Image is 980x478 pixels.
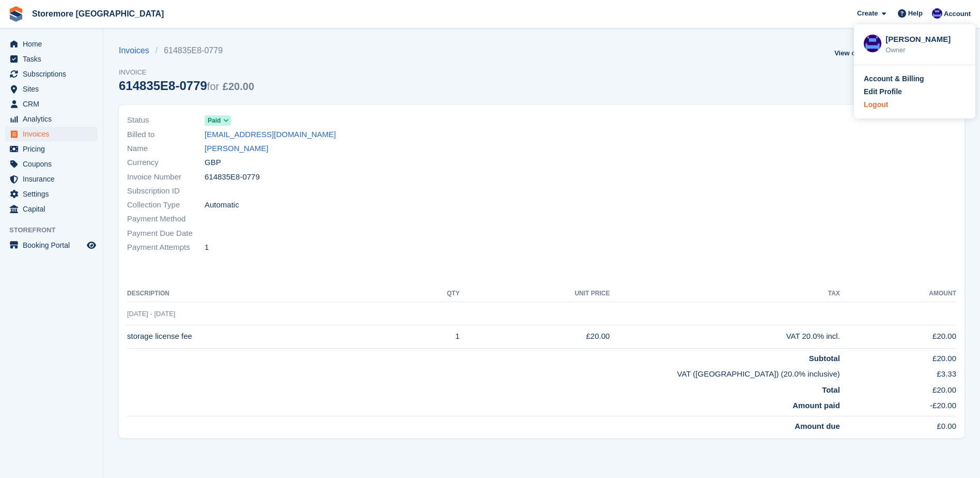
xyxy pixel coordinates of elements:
img: stora-icon-8386f47178a22dfd0bd8f6a31ec36ba5ce8667c1dd55bd0f319d3a0aa187defe.svg [8,6,24,22]
a: menu [5,127,98,141]
span: GBP [205,157,221,169]
span: Booking Portal [23,238,85,252]
a: menu [5,142,98,156]
span: Settings [23,187,85,201]
a: menu [5,112,98,126]
a: Logout [864,99,966,110]
th: Amount [840,286,956,302]
td: £20.00 [840,325,956,348]
th: Unit Price [460,286,610,302]
a: Account & Billing [864,73,966,84]
span: Capital [23,202,85,216]
img: Angela [864,35,881,52]
span: Tasks [23,52,85,66]
span: [DATE] - [DATE] [127,310,175,318]
th: QTY [405,286,459,302]
td: storage license fee [127,325,405,348]
a: Storemore [GEOGRAPHIC_DATA] [28,5,168,22]
a: menu [5,157,98,171]
span: Invoice Number [127,171,205,183]
span: Help [908,8,923,19]
a: menu [5,37,98,51]
span: CRM [23,97,85,111]
span: Payment Due Date [127,228,205,240]
a: Edit Profile [864,86,966,97]
th: Tax [610,286,839,302]
div: VAT 20.0% incl. [610,331,839,342]
span: Account [944,9,971,19]
span: Automatic [205,199,239,211]
span: Invoice [119,67,254,78]
a: menu [5,172,98,186]
a: Invoices [119,44,155,57]
a: menu [5,52,98,66]
div: Edit Profile [864,86,902,97]
td: £0.00 [840,416,956,432]
td: 1 [405,325,459,348]
span: Currency [127,157,205,169]
img: Angela [932,8,942,19]
span: Payment Attempts [127,242,205,253]
span: Pricing [23,142,85,156]
a: menu [5,82,98,96]
span: 614835E8-0779 [205,171,260,183]
a: View on Stripe [830,44,884,62]
span: Sites [23,82,85,96]
strong: Amount paid [792,401,840,410]
a: menu [5,97,98,111]
a: menu [5,238,98,252]
a: menu [5,187,98,201]
span: £20.00 [223,81,254,92]
span: for [207,81,219,92]
a: Paid [205,114,231,126]
strong: Amount due [795,422,840,430]
span: Status [127,114,205,126]
td: £20.00 [840,380,956,396]
span: Payment Method [127,213,205,225]
span: Paid [208,116,221,125]
th: Description [127,286,405,302]
td: £3.33 [840,364,956,380]
span: 1 [205,242,209,253]
div: Owner [885,45,966,55]
span: Billed to [127,129,205,141]
span: Insurance [23,172,85,186]
span: Coupons [23,157,85,171]
span: Collection Type [127,199,205,211]
td: £20.00 [840,348,956,364]
td: -£20.00 [840,396,956,416]
span: Create [857,8,878,19]
td: £20.00 [460,325,610,348]
a: menu [5,67,98,81]
span: Subscription ID [127,185,205,197]
strong: Total [822,385,840,394]
nav: breadcrumbs [119,44,254,57]
div: Logout [864,99,888,110]
div: Account & Billing [864,73,924,84]
a: menu [5,202,98,216]
a: [EMAIL_ADDRESS][DOMAIN_NAME] [205,129,336,141]
td: VAT ([GEOGRAPHIC_DATA]) (20.0% inclusive) [127,364,840,380]
span: Subscriptions [23,67,85,81]
span: Storefront [9,225,103,235]
span: Name [127,143,205,155]
span: Invoices [23,127,85,141]
a: [PERSON_NAME] [205,143,268,155]
a: Preview store [85,239,98,251]
span: Analytics [23,112,85,126]
span: Home [23,37,85,51]
div: 614835E8-0779 [119,79,254,93]
strong: Subtotal [809,354,840,363]
div: [PERSON_NAME] [885,34,966,43]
